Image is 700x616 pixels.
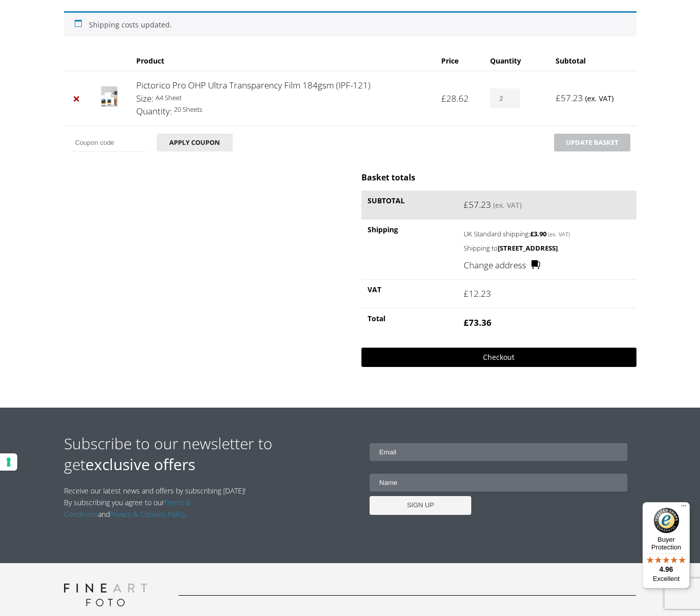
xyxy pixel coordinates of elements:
span: £ [556,92,561,104]
span: £ [464,288,469,299]
h2: Basket totals [361,172,636,183]
span: 4.96 [659,565,673,573]
span: £ [530,229,534,238]
a: Remove Pictorico Pro OHP Ultra Transparency Film 184gsm (IPF-121) from basket [70,92,83,105]
input: SIGN UP [370,496,471,515]
a: Privacy & Cookies Policy. [110,509,187,519]
button: Update basket [554,134,630,151]
input: Name [370,474,627,491]
th: VAT [361,279,458,308]
a: Change address [464,259,540,272]
span: £ [464,317,469,328]
bdi: 73.36 [464,317,492,328]
div: Shipping costs updated. [64,11,636,37]
dt: Quantity: [136,105,172,118]
strong: [STREET_ADDRESS] [498,243,558,253]
bdi: 28.62 [441,93,469,104]
small: (ex. VAT) [548,230,570,238]
p: Receive our latest news and offers by subscribing [DATE]! By subscribing you agree to our and [64,485,251,520]
p: Excellent [643,575,690,583]
small: (ex. VAT) [493,200,522,210]
th: Shipping [361,219,458,279]
span: £ [464,199,469,210]
th: Subtotal [361,191,458,220]
a: Pictorico Pro OHP Ultra Transparency Film 184gsm (IPF-121) [136,79,371,91]
p: 20 Sheets [136,104,429,115]
a: Checkout [361,348,636,367]
img: Pictorico Pro OHP Ultra Transparency Film 184gsm (IPF-121) [101,86,117,107]
input: Email [370,443,627,461]
bdi: 3.90 [530,229,546,238]
span: £ [441,93,446,104]
strong: exclusive offers [85,454,195,475]
img: logo-grey.svg [64,583,147,606]
p: A4 Sheet [136,92,429,104]
th: Subtotal [550,51,636,71]
p: Buyer Protection [643,536,690,551]
img: Trusted Shops Trustmark [654,508,679,533]
bdi: 12.23 [464,288,491,299]
bdi: 57.23 [464,199,491,210]
p: Shipping to . [464,242,630,254]
th: Price [435,51,484,71]
button: Apply coupon [157,134,233,151]
button: Trusted Shops TrustmarkBuyer Protection4.96Excellent [643,502,690,589]
input: Product quantity [490,88,520,108]
th: Quantity [484,51,550,71]
th: Product [130,51,435,71]
dt: Size: [136,92,154,105]
th: Total [361,308,458,337]
h2: Subscribe to our newsletter to get [64,433,350,475]
label: UK Standard shipping: [464,227,614,239]
bdi: 57.23 [556,92,583,104]
small: (ex. VAT) [585,94,614,103]
input: Coupon code [70,134,146,152]
button: Menu [678,502,690,514]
